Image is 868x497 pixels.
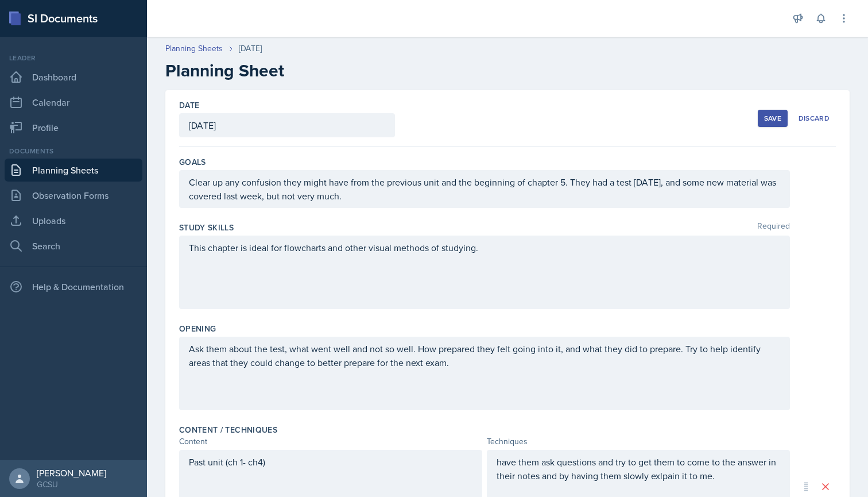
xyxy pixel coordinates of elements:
div: [PERSON_NAME] [37,467,106,479]
a: Profile [5,116,142,139]
a: Planning Sheets [165,43,223,55]
a: Planning Sheets [5,159,142,182]
a: Calendar [5,91,142,114]
div: GCSU [37,479,106,490]
p: Ask them about the test, what went well and not so well. How prepared they felt going into it, an... [189,342,780,369]
div: Discard [799,114,830,123]
div: Documents [5,146,142,156]
label: Study Skills [179,222,234,233]
p: This chapter is ideal for flowcharts and other visual methods of studying. [189,241,780,255]
div: Save [764,114,781,123]
div: Techniques [487,436,790,448]
button: Discard [792,110,836,127]
span: Required [757,222,790,233]
label: Opening [179,323,216,334]
label: Date [179,99,199,111]
div: Leader [5,53,142,63]
p: Past unit (ch 1- ch4) [189,455,472,469]
button: Save [758,110,788,127]
p: have them ask questions and try to get them to come to the answer in their notes and by having th... [497,455,780,483]
a: Observation Forms [5,184,142,207]
h2: Planning Sheet [165,60,850,81]
div: Content [179,436,482,448]
label: Content / Techniques [179,424,277,436]
a: Dashboard [5,66,142,88]
a: Uploads [5,209,142,232]
div: [DATE] [239,43,262,55]
p: Clear up any confusion they might have from the previous unit and the beginning of chapter 5. The... [189,175,780,203]
a: Search [5,234,142,257]
div: Help & Documentation [5,275,142,298]
label: Goals [179,156,206,168]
